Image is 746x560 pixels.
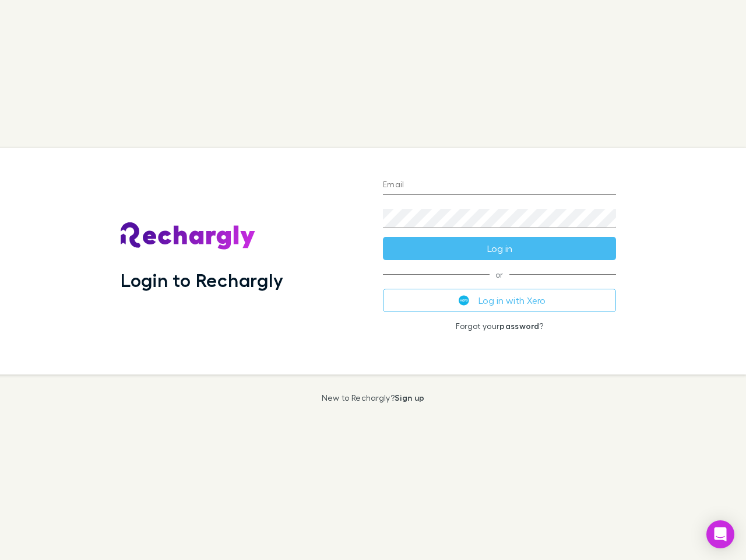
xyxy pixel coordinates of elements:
p: Forgot your ? [383,321,616,331]
a: Sign up [395,393,424,402]
p: New to Rechargly? [322,393,425,402]
a: password [499,321,539,331]
div: Open Intercom Messenger [706,520,734,548]
img: Xero's logo [459,295,469,306]
img: Rechargly's Logo [121,222,256,250]
button: Log in [383,237,616,260]
button: Log in with Xero [383,289,616,312]
h1: Login to Rechargly [121,269,283,291]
